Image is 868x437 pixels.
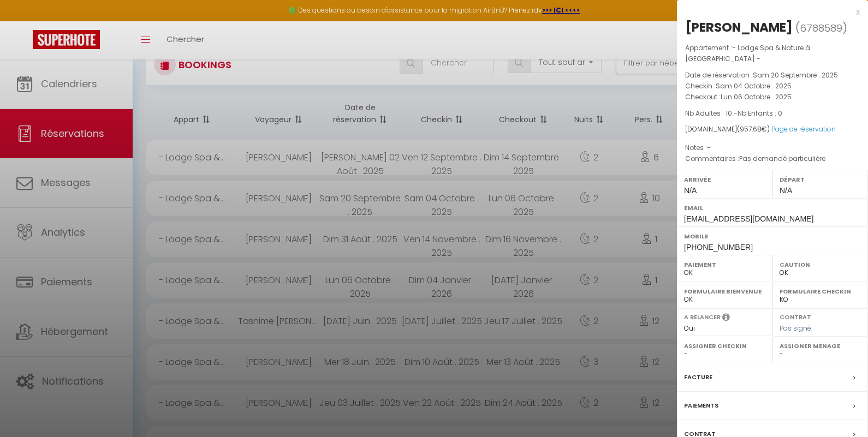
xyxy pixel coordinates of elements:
div: [DOMAIN_NAME] [685,124,860,135]
p: Checkout : [685,92,860,103]
p: Commentaires : [685,153,860,164]
label: Formulaire Checkin [780,286,861,297]
label: Email [684,202,861,213]
span: Sam 04 Octobre . 2025 [716,81,792,91]
p: Date de réservation : [685,70,860,81]
i: Sélectionner OUI si vous souhaiter envoyer les séquences de messages post-checkout [722,313,730,325]
label: Assigner Checkin [684,340,765,351]
span: Lun 06 Octobre . 2025 [721,92,792,101]
label: Paiements [684,400,718,411]
span: 6788589 [800,21,842,35]
p: Notes : [685,142,860,153]
label: Paiement [684,259,765,270]
label: Arrivée [684,174,765,185]
label: Assigner Menage [780,340,861,351]
label: Mobile [684,231,861,242]
div: [PERSON_NAME] [685,19,793,36]
label: Facture [684,372,712,383]
label: Caution [780,259,861,270]
label: Formulaire Bienvenue [684,286,765,297]
span: Sam 20 Septembre . 2025 [753,70,838,80]
span: - Lodge Spa & Nature à [GEOGRAPHIC_DATA] - [685,43,810,63]
span: ( ) [795,20,847,35]
label: Contrat [780,313,811,320]
span: ( €) [737,124,770,134]
span: Pas demandé particulière [739,154,825,163]
label: A relancer [684,313,721,322]
p: Appartement : [685,43,860,64]
span: [EMAIL_ADDRESS][DOMAIN_NAME] [684,214,813,223]
span: Nb Enfants : 0 [738,109,782,118]
span: Nb Adultes : 10 - [685,109,782,118]
a: Page de réservation [771,124,836,134]
p: Checkin : [685,81,860,92]
span: [PHONE_NUMBER] [684,243,753,252]
span: 957.68 [740,124,762,134]
span: Pas signé [780,324,811,333]
div: x [677,5,860,19]
span: - [707,143,711,152]
span: N/A [780,186,792,195]
label: Départ [780,174,861,185]
span: N/A [684,186,697,195]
